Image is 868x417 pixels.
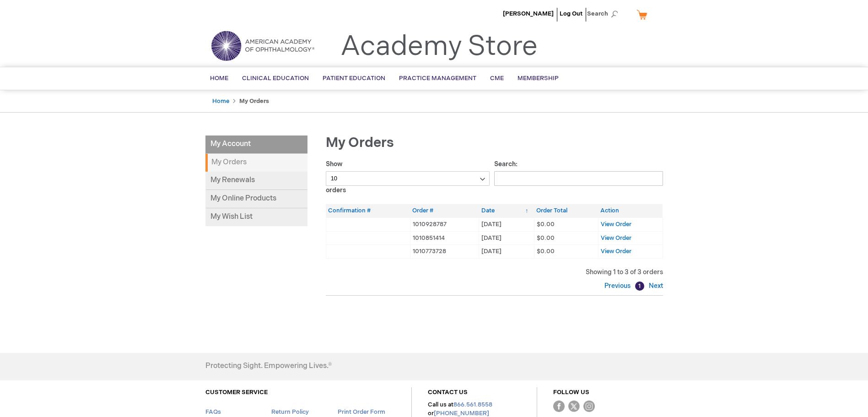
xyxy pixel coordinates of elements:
[503,10,554,17] a: [PERSON_NAME]
[453,401,492,408] a: 866.561.8558
[271,408,309,416] a: Return Policy
[410,204,479,217] th: Order #: activate to sort column ascending
[410,245,479,259] td: 1010773728
[479,217,534,231] td: [DATE]
[205,154,307,172] strong: My Orders
[410,231,479,245] td: 1010851414
[326,171,490,186] select: Showorders
[210,75,228,82] span: Home
[568,401,580,412] img: Twitter
[601,221,631,228] a: View Order
[479,245,534,259] td: [DATE]
[399,75,476,82] span: Practice Management
[205,389,268,396] a: CUSTOMER SERVICE
[553,401,565,412] img: Facebook
[434,410,489,417] a: [PHONE_NUMBER]
[340,30,538,63] a: Academy Store
[494,171,663,186] input: Search:
[647,282,663,290] a: Next
[205,362,332,370] h4: Protecting Sight. Empowering Lives.®
[326,268,663,277] div: Showing 1 to 3 of 3 orders
[479,204,534,217] th: Date: activate to sort column ascending
[205,190,307,208] a: My Online Products
[635,282,644,291] a: 1
[326,160,490,194] label: Show orders
[338,408,385,416] a: Print Order Form
[537,248,555,255] span: $0.00
[583,401,595,412] img: instagram
[479,231,534,245] td: [DATE]
[537,234,555,242] span: $0.00
[587,5,622,23] span: Search
[205,208,307,226] a: My Wish List
[518,75,559,82] span: Membership
[601,248,631,255] a: View Order
[239,97,269,105] strong: My Orders
[326,204,410,217] th: Confirmation #: activate to sort column ascending
[326,135,394,151] span: My Orders
[601,234,631,242] a: View Order
[598,204,663,217] th: Action: activate to sort column ascending
[534,204,598,217] th: Order Total: activate to sort column ascending
[490,75,504,82] span: CME
[242,75,309,82] span: Clinical Education
[428,389,468,396] a: CONTACT US
[212,97,229,105] a: Home
[560,10,582,17] a: Log Out
[553,389,589,396] a: FOLLOW US
[494,160,663,182] label: Search:
[323,75,385,82] span: Patient Education
[205,172,307,190] a: My Renewals
[604,282,633,290] a: Previous
[410,217,479,231] td: 1010928787
[537,221,555,228] span: $0.00
[205,408,221,416] a: FAQs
